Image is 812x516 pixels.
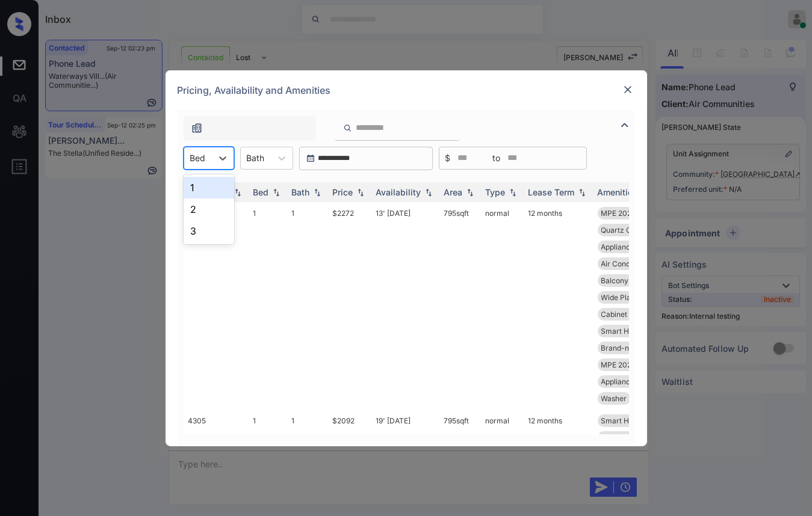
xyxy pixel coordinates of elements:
img: sorting [232,188,244,196]
img: sorting [576,188,588,196]
td: 12 months [524,202,593,410]
div: 1 [184,177,234,198]
td: 13' [DATE] [371,202,439,410]
td: 1 [287,202,328,410]
span: Wide Plank Oak ... [601,433,663,442]
div: Availability [376,187,421,197]
span: $ [445,152,451,165]
span: Smart Home Ther... [601,327,668,336]
img: close [622,84,634,96]
img: icon-zuma [191,122,203,134]
span: MPE 2025 Fitnes... [601,360,664,369]
img: sorting [423,188,435,196]
span: Quartz Countert... [601,226,662,235]
td: 795 sqft [439,202,481,410]
img: icon-zuma [343,123,352,134]
span: Appliances Stai... [601,242,659,251]
img: sorting [270,188,282,196]
td: $2272 [328,202,371,410]
span: Cabinet Accent ... [601,310,661,319]
img: sorting [311,188,323,196]
div: 3 [184,220,234,242]
span: Air Conditioner [601,259,652,268]
span: Brand-new Kitch... [601,343,665,352]
img: icon-zuma [618,118,632,132]
span: Balcony [601,276,629,285]
div: Bath [292,187,310,197]
img: sorting [507,188,519,196]
span: to [493,152,501,165]
span: Wide Plank Oak ... [601,293,663,302]
div: Bed [253,187,269,197]
div: Amenities [598,187,638,197]
div: 2 [184,198,234,220]
td: 1 [249,202,287,410]
img: sorting [464,188,476,196]
div: Price [333,187,353,197]
img: sorting [355,188,367,196]
div: Pricing, Availability and Amenities [166,70,647,110]
span: Appliances Stai... [601,377,659,386]
div: Type [486,187,506,197]
div: Area [444,187,463,197]
span: Smart Home Ther... [601,416,668,425]
td: normal [481,202,524,410]
span: Washer [601,394,627,403]
div: Lease Term [528,187,575,197]
td: 4204 [184,202,249,410]
span: MPE 2023 Dog Pa... [601,209,668,218]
